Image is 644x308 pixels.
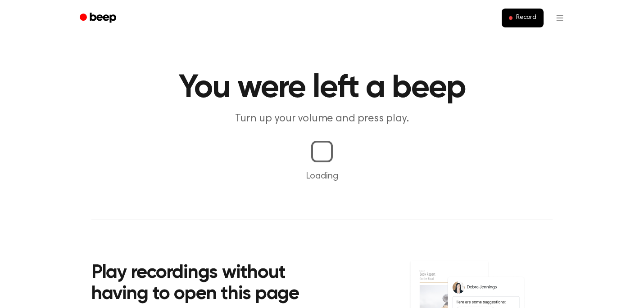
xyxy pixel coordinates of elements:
h2: Play recordings without having to open this page [91,263,334,305]
button: Open menu [549,7,571,29]
a: Beep [73,9,124,27]
span: Record [516,14,536,22]
button: Record [502,9,544,27]
p: Loading [11,170,633,183]
p: Turn up your volume and press play. [149,112,495,126]
h1: You were left a beep [91,72,553,104]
